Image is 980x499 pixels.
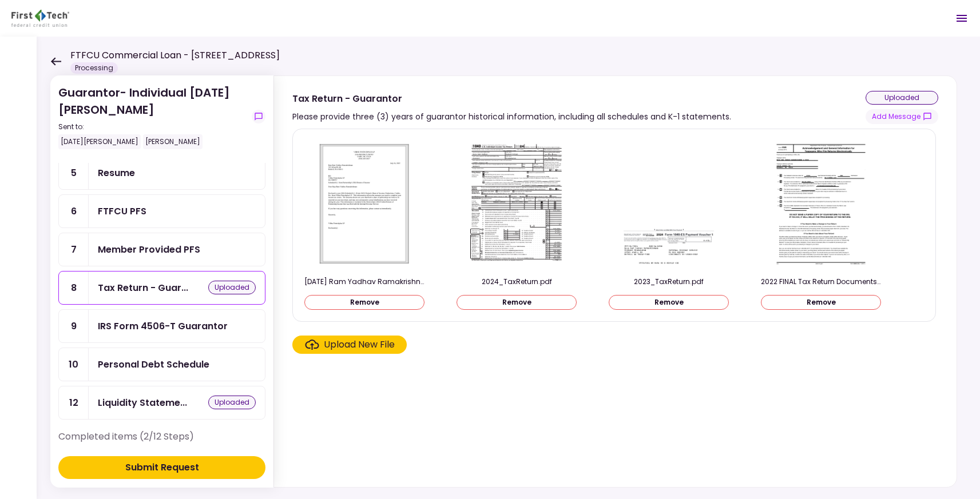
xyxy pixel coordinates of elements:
button: Remove [609,295,729,310]
div: Upload New File [324,338,395,352]
div: Liquidity Statements - Guarantor [98,396,187,410]
div: 2022 FINAL Tax Return Documents (RAMAKRISHNAN RAJA RAM).pdf [761,277,881,287]
div: Tax Return - GuarantorPlease provide three (3) years of guarantor historical information, includi... [273,75,957,488]
a: 8Tax Return - Guarantoruploaded [58,271,265,305]
div: [PERSON_NAME] [143,134,203,149]
h1: FTFCU Commercial Loan - [STREET_ADDRESS] [70,49,280,62]
div: Processing [70,62,118,74]
div: 2024_TaxReturn.pdf [457,277,577,287]
div: uploaded [208,396,256,409]
div: Guarantor- Individual [DATE] [PERSON_NAME] [58,84,247,149]
div: Tax Return - Guarantor [292,91,731,106]
div: 9 [59,310,89,342]
div: Member Provided PFS [98,242,200,257]
a: 5Resume [58,156,265,190]
a: 10Personal Debt Schedule [58,348,265,381]
div: 12 [59,386,89,419]
div: Resume [98,166,135,180]
div: IRS Form 4506-T Guarantor [98,319,228,333]
div: 5 [59,157,89,189]
span: Click here to upload the required document [292,336,407,354]
div: Submit Request [125,461,199,474]
button: Remove [457,295,577,310]
div: 2024_Raja Ram Yadhav Ramakrishnan_VFLP_K1_Partnership_Unprotected.pdf [304,277,424,287]
img: Partner icon [11,10,69,27]
div: Tax Return - Guarantor [98,281,188,295]
button: Open menu [948,5,975,32]
div: uploaded [208,281,256,294]
button: show-messages [252,110,265,123]
a: 12Liquidity Statements - Guarantoruploaded [58,386,265,420]
div: Completed items (2/12 Steps) [58,430,265,453]
button: Remove [761,295,881,310]
a: 6FTFCU PFS [58,194,265,228]
button: Submit Request [58,456,265,479]
div: [DATE][PERSON_NAME] [58,134,141,149]
div: Please provide three (3) years of guarantor historical information, including all schedules and K... [292,110,731,123]
div: uploaded [866,91,938,105]
div: Personal Debt Schedule [98,357,209,372]
div: FTFCU PFS [98,204,146,218]
div: Sent to: [58,122,247,132]
div: 7 [59,233,89,266]
a: 9IRS Form 4506-T Guarantor [58,309,265,343]
div: 10 [59,348,89,381]
div: 8 [59,272,89,304]
a: 7Member Provided PFS [58,233,265,266]
button: Remove [304,295,424,310]
div: 6 [59,195,89,227]
button: show-messages [866,109,938,124]
div: 2023_TaxReturn.pdf [609,277,729,287]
